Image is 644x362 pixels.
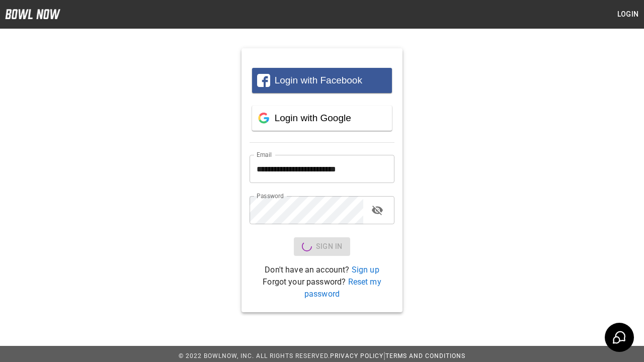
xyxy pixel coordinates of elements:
[367,200,387,220] button: toggle password visibility
[250,276,394,300] p: Forgot your password?
[252,106,392,131] button: Login with Google
[5,9,60,19] img: logo
[275,75,362,85] span: Login with Facebook
[304,277,381,299] a: Reset my password
[352,265,379,275] a: Sign up
[330,352,383,359] a: Privacy Policy
[179,352,330,359] span: © 2022 BowlNow, Inc. All Rights Reserved.
[252,68,392,93] button: Login with Facebook
[275,113,351,123] span: Login with Google
[250,264,394,276] p: Don't have an account?
[612,5,644,24] button: Login
[385,352,465,359] a: Terms and Conditions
